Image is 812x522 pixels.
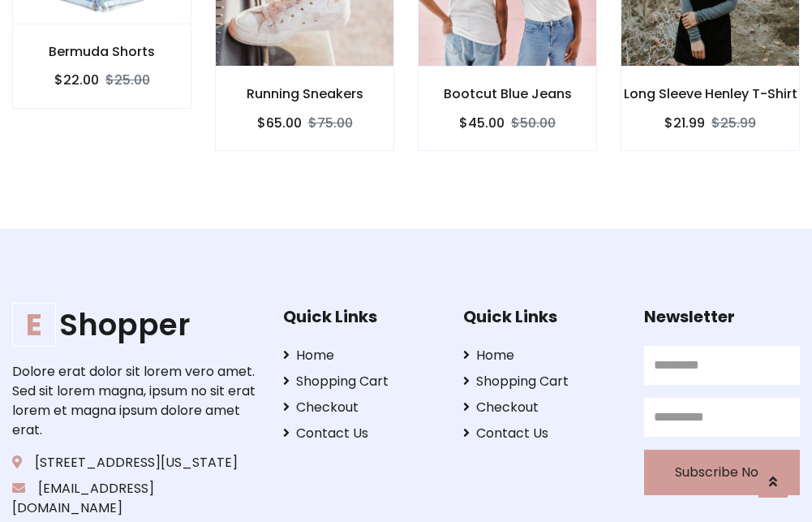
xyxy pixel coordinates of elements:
[511,114,556,132] del: $50.00
[283,372,439,391] a: Shopping Cart
[54,72,99,88] h6: $22.00
[12,307,258,343] a: EShopper
[12,479,258,518] p: [EMAIL_ADDRESS][DOMAIN_NAME]
[283,307,439,326] h5: Quick Links
[216,86,393,101] h6: Running Sneakers
[463,424,619,443] a: Contact Us
[463,307,619,326] h5: Quick Links
[463,346,619,365] a: Home
[463,372,619,391] a: Shopping Cart
[105,71,150,89] del: $25.00
[12,453,258,472] p: [STREET_ADDRESS][US_STATE]
[257,115,302,131] h6: $65.00
[13,44,191,59] h6: Bermuda Shorts
[621,86,799,101] h6: Long Sleeve Henley T-Shirt
[12,362,258,440] p: Dolore erat dolor sit lorem vero amet. Sed sit lorem magna, ipsum no sit erat lorem et magna ipsu...
[664,115,705,131] h6: $21.99
[308,114,353,132] del: $75.00
[419,86,596,101] h6: Bootcut Blue Jeans
[283,398,439,417] a: Checkout
[711,114,756,132] del: $25.99
[283,424,439,443] a: Contact Us
[12,307,258,343] h1: Shopper
[12,303,56,347] span: E
[283,346,439,365] a: Home
[459,115,505,131] h6: $45.00
[644,307,800,326] h5: Newsletter
[644,450,800,495] button: Subscribe Now
[463,398,619,417] a: Checkout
